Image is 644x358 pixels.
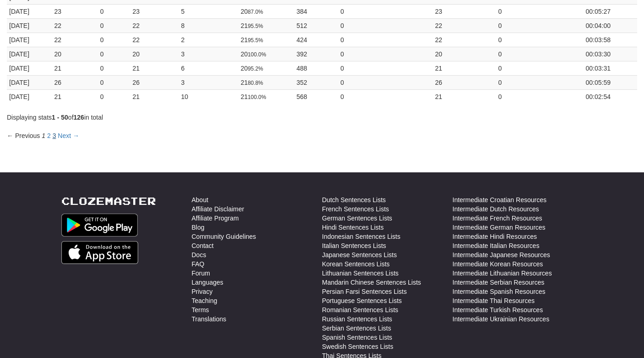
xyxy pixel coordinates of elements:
a: Affiliate Program [192,214,239,223]
a: Blog [192,223,205,232]
td: 0 [98,33,130,47]
a: Intermediate Japanese Resources [453,250,550,259]
td: 424 [294,33,338,47]
td: 0 [338,47,433,61]
td: 20 [433,47,496,61]
a: Page 2 [47,132,51,139]
a: Italian Sentences Lists [322,241,386,250]
a: Hindi Sentences Lists [322,223,384,232]
span: ← Previous [7,132,40,139]
a: Page 3 [53,132,56,139]
a: Dutch Sentences Lists [322,195,386,204]
td: 0 [338,33,433,47]
a: FAQ [192,259,205,269]
td: 00:05:59 [583,75,637,89]
td: 22 [433,18,496,33]
a: Korean Sentences Lists [322,259,390,269]
td: 8 [179,18,238,33]
a: Intermediate Lithuanian Resources [453,269,552,278]
td: 21 [238,75,294,89]
a: Next → [58,132,79,139]
td: 0 [98,89,130,104]
td: [DATE] [7,61,52,75]
td: 20 [238,61,294,75]
td: 21 [433,89,496,104]
td: 20 [238,47,294,61]
a: Intermediate Hindi Resources [453,232,537,241]
small: 100.0% [248,94,266,100]
td: 00:05:27 [583,4,637,18]
td: 0 [496,47,583,61]
a: Intermediate Croatian Resources [453,195,547,204]
a: Forum [192,269,210,278]
small: 95.5% [248,37,263,44]
td: [DATE] [7,75,52,89]
a: About [192,195,209,204]
td: 0 [496,33,583,47]
a: Lithuanian Sentences Lists [322,269,399,278]
td: 20 [52,47,97,61]
td: 0 [338,89,433,104]
a: Privacy [192,287,213,296]
td: 0 [496,61,583,75]
small: 100.0% [248,51,266,58]
td: 3 [179,75,238,89]
td: 0 [338,75,433,89]
a: Swedish Sentences Lists [322,342,394,351]
td: [DATE] [7,18,52,33]
td: 21 [130,89,179,104]
a: Persian Farsi Sentences Lists [322,287,407,296]
td: 21 [130,61,179,75]
td: 0 [496,4,583,18]
td: 392 [294,47,338,61]
td: 0 [98,18,130,33]
td: 0 [338,61,433,75]
td: 21 [238,89,294,104]
a: Mandarin Chinese Sentences Lists [322,278,421,287]
td: [DATE] [7,47,52,61]
td: 0 [496,75,583,89]
small: 80.8% [248,80,263,86]
a: Russian Sentences Lists [322,314,392,324]
td: 23 [130,4,179,18]
a: Intermediate German Resources [453,223,546,232]
a: Intermediate Italian Resources [453,241,540,250]
td: 6 [179,61,238,75]
small: 95.5% [248,23,263,29]
td: 26 [130,75,179,89]
a: Intermediate Dutch Resources [453,204,539,214]
a: Portuguese Sentences Lists [322,296,402,305]
td: 22 [130,18,179,33]
a: Serbian Sentences Lists [322,324,391,333]
td: 26 [433,75,496,89]
a: Languages [192,278,223,287]
td: 23 [433,4,496,18]
td: 384 [294,4,338,18]
td: 00:03:58 [583,33,637,47]
b: 126 [74,114,84,121]
a: German Sentences Lists [322,214,392,223]
a: Translations [192,314,227,324]
td: 00:03:30 [583,47,637,61]
td: 0 [98,75,130,89]
a: Intermediate Thai Resources [453,296,535,305]
td: 21 [238,18,294,33]
a: Community Guidelines [192,232,256,241]
td: 0 [98,4,130,18]
td: 26 [52,75,97,89]
td: 21 [433,61,496,75]
td: 21 [238,33,294,47]
a: Intermediate Ukrainian Resources [453,314,550,324]
td: 22 [130,33,179,47]
td: [DATE] [7,33,52,47]
img: Get it on Google Play [61,214,138,237]
td: 20 [238,4,294,18]
td: 21 [52,89,97,104]
td: [DATE] [7,4,52,18]
a: Indonesian Sentences Lists [322,232,400,241]
a: Affiliate Disclaimer [192,204,244,214]
td: 0 [338,4,433,18]
td: 00:03:31 [583,61,637,75]
td: [DATE] [7,89,52,104]
a: French Sentences Lists [322,204,389,214]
